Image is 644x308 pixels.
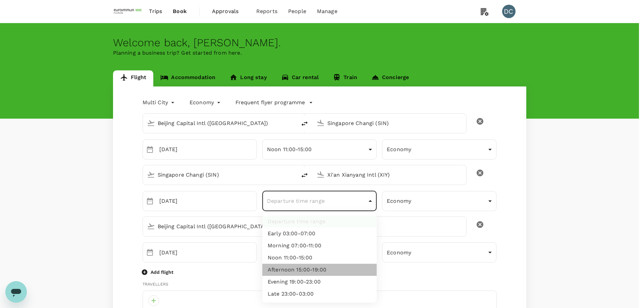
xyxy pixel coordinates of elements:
li: Morning 07:00-11:00 [262,240,377,252]
li: Early 03:00-07:00 [262,228,377,240]
li: Evening 19:00-23:00 [262,276,377,288]
li: Afternoon 15:00-19:00 [262,264,377,276]
li: Noon 11:00-15:00 [262,252,377,264]
li: Late 23:00-03:00 [262,288,377,300]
